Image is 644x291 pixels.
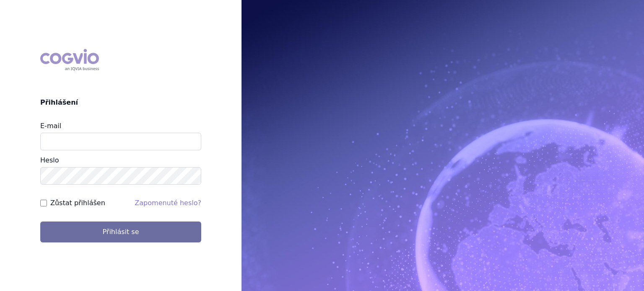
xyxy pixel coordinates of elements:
div: COGVIO [40,49,99,71]
label: Zůstat přihlášen [50,198,105,208]
a: Zapomenuté heslo? [135,199,201,207]
button: Přihlásit se [40,221,201,242]
label: E-mail [40,122,61,130]
label: Heslo [40,156,59,164]
h2: Přihlášení [40,98,201,108]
